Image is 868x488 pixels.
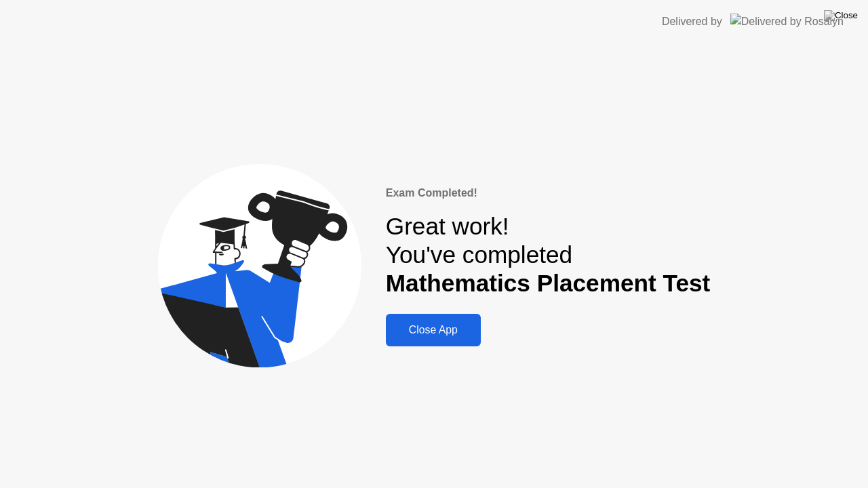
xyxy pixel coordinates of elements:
[386,314,481,346] button: Close App
[386,212,710,298] div: Great work! You've completed
[824,10,858,21] img: Close
[386,270,710,296] b: Mathematics Placement Test
[390,324,477,336] div: Close App
[662,14,722,30] div: Delivered by
[386,185,710,201] div: Exam Completed!
[730,14,844,29] img: Delivered by Rosalyn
